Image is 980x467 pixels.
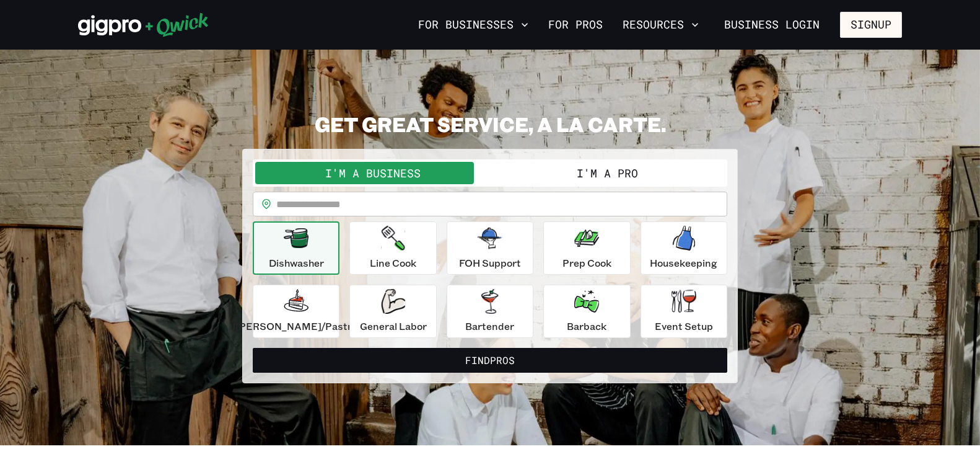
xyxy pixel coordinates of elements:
[562,256,611,270] p: Prep Cook
[253,285,339,338] button: [PERSON_NAME]/Pastry
[255,162,490,184] button: I'm a Business
[253,348,727,373] button: FindPros
[543,14,608,35] a: For Pros
[543,285,630,338] button: Barback
[235,319,357,334] p: [PERSON_NAME]/Pastry
[447,221,533,275] button: FOH Support
[459,256,521,270] p: FOH Support
[349,285,436,338] button: General Labor
[641,285,727,338] button: Event Setup
[490,162,725,184] button: I'm a Pro
[370,256,416,270] p: Line Cook
[447,285,533,338] button: Bartender
[714,12,830,38] a: Business Login
[655,319,713,334] p: Event Setup
[567,319,606,334] p: Barback
[253,221,339,275] button: Dishwasher
[360,319,427,334] p: General Labor
[242,112,738,136] h2: GET GREAT SERVICE, A LA CARTE.
[618,14,704,35] button: Resources
[840,12,902,38] button: Signup
[413,14,533,35] button: For Businesses
[650,256,717,270] p: Housekeeping
[641,221,727,275] button: Housekeeping
[349,221,436,275] button: Line Cook
[465,319,514,334] p: Bartender
[543,221,630,275] button: Prep Cook
[269,256,324,270] p: Dishwasher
